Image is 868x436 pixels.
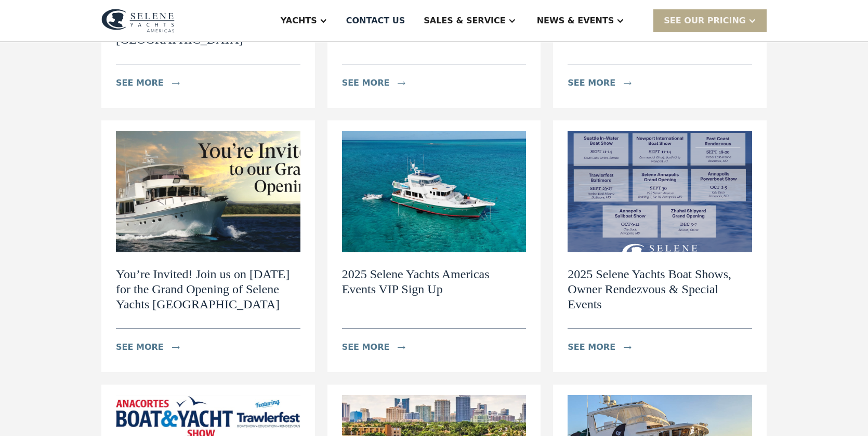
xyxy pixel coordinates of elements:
[568,341,615,353] div: see more
[624,81,632,85] img: icon
[398,81,405,85] img: icon
[653,9,767,32] div: SEE Our Pricing
[327,120,541,372] a: 2025 Selene Yachts Americas Events VIP Sign Upsee moreicon
[116,77,164,89] div: see more
[424,15,505,27] div: Sales & Service
[116,267,300,311] h2: You’re Invited! Join us on [DATE] for the Grand Opening of Selene Yachts [GEOGRAPHIC_DATA]
[172,346,180,349] img: icon
[101,9,175,33] img: logo
[101,120,315,372] a: You’re Invited! Join us on [DATE] for the Grand Opening of Selene Yachts [GEOGRAPHIC_DATA]see mor...
[398,346,405,349] img: icon
[568,267,752,311] h2: 2025 Selene Yachts Boat Shows, Owner Rendezvous & Special Events
[624,346,632,349] img: icon
[342,77,390,89] div: see more
[664,15,746,27] div: SEE Our Pricing
[568,77,615,89] div: see more
[172,81,180,85] img: icon
[342,341,390,353] div: see more
[537,15,614,27] div: News & EVENTS
[116,341,164,353] div: see more
[346,15,405,27] div: Contact US
[281,15,317,27] div: Yachts
[342,267,527,297] h2: 2025 Selene Yachts Americas Events VIP Sign Up
[553,120,767,372] a: 2025 Selene Yachts Boat Shows, Owner Rendezvous & Special Eventssee moreicon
